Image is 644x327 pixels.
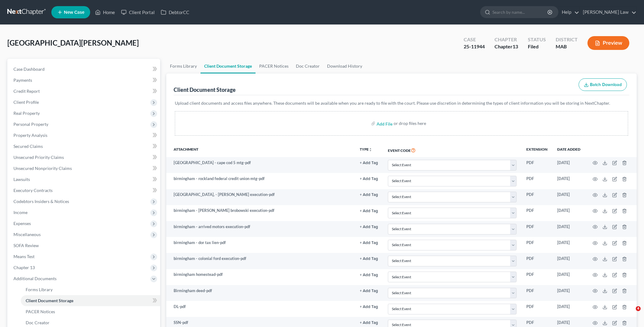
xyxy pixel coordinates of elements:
a: Client Document Storage [201,59,256,73]
span: PACER Notices [26,309,55,314]
button: + Add Tag [360,193,378,197]
th: Date added [552,143,585,157]
button: + Add Tag [360,209,378,213]
span: 13 [513,43,518,49]
span: Income [13,210,28,215]
button: + Add Tag [360,289,378,293]
span: Unsecured Priority Claims [13,155,64,160]
span: Client Document Storage [26,298,73,303]
span: Unsecured Nonpriority Claims [13,166,72,171]
td: [GEOGRAPHIC_DATA], - [PERSON_NAME] execution-pdf [166,189,355,205]
span: Personal Property [13,122,48,127]
div: Chapter [495,36,518,43]
span: Miscellaneous [13,232,41,237]
td: [DATE] [552,189,585,205]
span: Additional Documents [13,276,57,281]
div: Filed [528,43,546,50]
td: [DATE] [552,301,585,317]
div: MAB [556,43,578,50]
input: Search by name... [492,6,548,18]
div: 25-11944 [464,43,485,50]
a: Client Portal [118,7,158,18]
td: [GEOGRAPHIC_DATA] - cape cod 5 mtg-pdf [166,157,355,173]
a: + Add Tag [360,272,378,277]
a: + Add Tag [360,256,378,261]
td: birmingham homestead-pdf [166,269,355,285]
a: Forms Library [21,284,160,295]
a: Credit Report [9,86,160,97]
button: + Add Tag [360,177,378,181]
span: Property Analysis [13,133,47,138]
button: + Add Tag [360,257,378,261]
td: PDF [521,173,552,189]
span: Codebtors Insiders & Notices [13,199,69,204]
th: Event Code [383,143,521,157]
th: Attachment [166,143,355,157]
iframe: Intercom live chat [623,306,638,321]
button: + Add Tag [360,273,378,277]
div: District [556,36,578,43]
span: [GEOGRAPHIC_DATA][PERSON_NAME] [7,38,139,47]
a: Help [559,7,579,18]
td: DL-pdf [166,301,355,317]
td: [DATE] [552,285,585,301]
a: Executory Contracts [9,185,160,196]
td: birmingham - rockland federal credit union mtg-pdf [166,173,355,189]
td: [DATE] [552,205,585,221]
button: + Add Tag [360,225,378,229]
td: PDF [521,221,552,237]
td: PDF [521,189,552,205]
a: Home [92,7,118,18]
a: Client Document Storage [21,295,160,306]
th: Extension [521,143,552,157]
td: birmingham - arrived motors execution-pdf [166,221,355,237]
span: Client Profile [13,100,39,105]
div: Case [464,36,485,43]
div: Chapter [495,43,518,50]
a: Payments [9,75,160,86]
button: + Add Tag [360,321,378,325]
td: birmingham - dor tax lien-pdf [166,237,355,253]
td: [DATE] [552,173,585,189]
span: 4 [636,306,641,311]
span: Doc Creator [26,320,50,325]
span: Secured Claims [13,144,43,149]
p: Upload client documents and access files anywhere. These documents will be available when you are... [175,100,628,106]
a: DebtorCC [158,7,192,18]
td: [DATE] [552,157,585,173]
button: + Add Tag [360,305,378,309]
span: Payments [13,77,32,83]
a: Forms Library [166,59,201,73]
td: PDF [521,301,552,317]
td: [DATE] [552,253,585,269]
a: + Add Tag [360,192,378,197]
a: + Add Tag [360,320,378,325]
div: Client Document Storage [174,86,236,93]
td: PDF [521,285,552,301]
span: SOFA Review [13,243,39,248]
td: PDF [521,237,552,253]
a: SOFA Review [9,240,160,251]
td: [DATE] [552,221,585,237]
button: TYPEunfold_more [360,148,372,152]
button: + Add Tag [360,241,378,245]
td: Birmingham deed-pdf [166,285,355,301]
a: Property Analysis [9,130,160,141]
button: Preview [587,36,629,50]
span: Real Property [13,111,40,116]
span: Expenses [13,221,31,226]
a: + Add Tag [360,224,378,230]
td: [DATE] [552,237,585,253]
a: + Add Tag [360,160,378,166]
span: Chapter 13 [13,265,35,270]
a: + Add Tag [360,304,378,310]
div: or drop files here [394,120,426,126]
div: Status [528,36,546,43]
td: birmingham - colonial ford execution-pdf [166,253,355,269]
td: PDF [521,269,552,285]
a: + Add Tag [360,176,378,182]
a: Download History [323,59,366,73]
a: PACER Notices [21,306,160,317]
button: + Add Tag [360,161,378,165]
span: Executory Contracts [13,188,53,193]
